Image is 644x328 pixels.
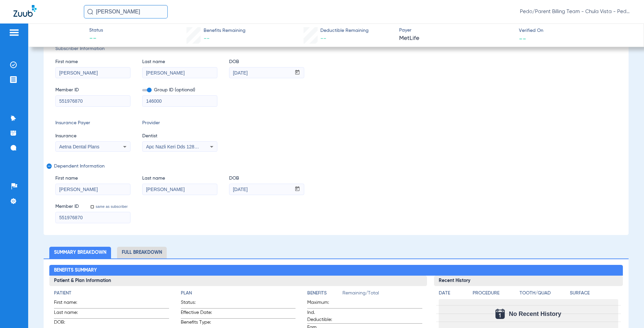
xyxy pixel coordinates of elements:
span: Ind. Deductible: [307,309,340,323]
li: Full Breakdown [117,247,167,259]
span: Deductible Remaining [320,27,369,34]
span: Maximum: [307,299,340,308]
span: No Recent History [509,311,561,317]
span: Group ID (optional) [142,87,217,94]
h4: Surface [570,290,618,297]
span: Remaining/Total [342,290,422,299]
span: Apc Nazli Keri Dds 1285834796 [146,144,212,149]
span: -- [519,35,526,42]
span: Last name [142,175,217,182]
span: Benefits Remaining [204,27,246,34]
span: Effective Date: [181,309,214,318]
span: Insurance [55,133,130,140]
span: Dependent Information [54,163,615,169]
app-breakdown-title: Benefits [307,290,342,299]
span: DOB [229,58,304,65]
span: Aetna Dental Plans [59,144,99,149]
input: Search for patients [84,5,168,18]
span: Status [89,27,103,34]
span: MetLife [399,34,513,43]
span: First name [55,175,130,182]
app-breakdown-title: Procedure [473,290,517,299]
app-breakdown-title: Date [439,290,467,299]
app-breakdown-title: Surface [570,290,618,299]
app-breakdown-title: Tooth/Quad [520,290,568,299]
img: Calendar [495,309,505,319]
span: Last name [142,58,217,65]
iframe: Chat Widget [610,296,644,328]
span: First name [55,58,130,65]
span: Provider [142,120,217,127]
span: Insurance Payer [55,120,130,127]
span: Benefits Type: [181,319,214,328]
span: -- [204,36,210,42]
span: Subscriber Information [55,45,617,52]
h3: Patient & Plan Information [49,276,427,286]
span: Pedo/Parent Billing Team - Chula Vista - Pedo | The Super Dentists [520,8,631,15]
span: Last name: [54,309,87,318]
h4: Plan [181,290,296,297]
h4: Tooth/Quad [520,290,568,297]
h2: Benefits Summary [49,265,623,276]
span: Verified On [519,27,633,34]
span: Payer [399,27,513,34]
h4: Benefits [307,290,342,297]
span: DOB: [54,319,87,328]
mat-icon: remove [47,163,51,172]
img: Search Icon [87,9,93,15]
label: same as subscriber [94,204,128,209]
button: Open calendar [291,67,304,78]
h4: Procedure [473,290,517,297]
span: Member ID [55,203,79,210]
h4: Date [439,290,467,297]
li: Summary Breakdown [49,247,111,259]
span: -- [320,36,326,42]
span: Dentist [142,133,217,140]
span: First name: [54,299,87,308]
span: DOB [229,175,304,182]
span: -- [89,34,103,44]
h4: Patient [54,290,169,297]
button: Open calendar [291,184,304,195]
img: Zuub Logo [13,5,37,17]
span: Status: [181,299,214,308]
img: hamburger-icon [9,29,19,37]
span: Member ID [55,87,130,94]
h3: Recent History [434,276,623,286]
